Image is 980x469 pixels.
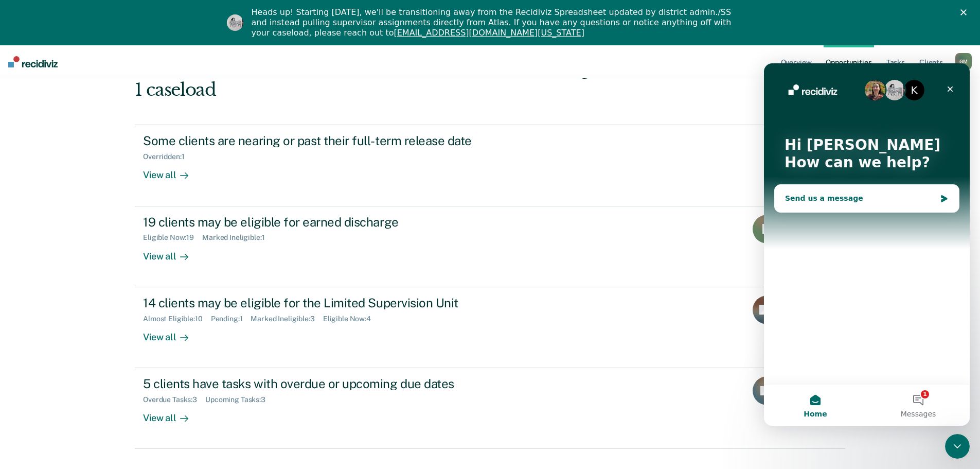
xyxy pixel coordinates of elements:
[135,125,845,206] a: Some clients are nearing or past their full-term release dateOverridden:1View all
[143,161,201,181] div: View all
[202,233,273,242] div: Marked Ineligible : 1
[211,315,251,323] div: Pending : 1
[955,53,972,70] div: G M
[8,56,58,67] img: Recidiviz
[143,152,192,161] div: Overridden : 1
[143,395,205,404] div: Overdue Tasks : 3
[227,14,243,31] img: Profile image for Kim
[945,434,970,459] iframe: Intercom live chat
[143,133,504,148] div: Some clients are nearing or past their full-term release date
[779,45,814,78] a: Overview
[143,215,504,230] div: 19 clients may be eligible for earned discharge
[143,242,201,262] div: View all
[251,315,323,323] div: Marked Ineligible : 3
[143,376,504,391] div: 5 clients have tasks with overdue or upcoming due dates
[917,45,945,78] a: Clients
[960,9,971,15] div: Close
[205,395,274,404] div: Upcoming Tasks : 3
[824,45,874,78] a: Opportunities
[135,368,845,449] a: 5 clients have tasks with overdue or upcoming due datesOverdue Tasks:3Upcoming Tasks:3View all
[764,63,970,426] iframe: Intercom live chat
[394,28,584,38] a: [EMAIL_ADDRESS][DOMAIN_NAME][US_STATE]
[135,58,703,100] div: Hi, [PERSON_NAME]. We’ve found some outstanding items across 1 caseload
[143,296,504,310] div: 14 clients may be eligible for the Limited Supervision Unit
[143,404,201,424] div: View all
[884,45,907,78] a: Tasks
[143,233,202,242] div: Eligible Now : 19
[135,206,845,287] a: 19 clients may be eligible for earned dischargeEligible Now:19Marked Ineligible:1View all
[143,315,211,323] div: Almost Eligible : 10
[143,323,201,343] div: View all
[252,7,737,38] div: Heads up! Starting [DATE], we'll be transitioning away from the Recidiviz Spreadsheet updated by ...
[323,315,379,323] div: Eligible Now : 4
[135,287,845,368] a: 14 clients may be eligible for the Limited Supervision UnitAlmost Eligible:10Pending:1Marked Inel...
[955,53,972,70] button: GM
